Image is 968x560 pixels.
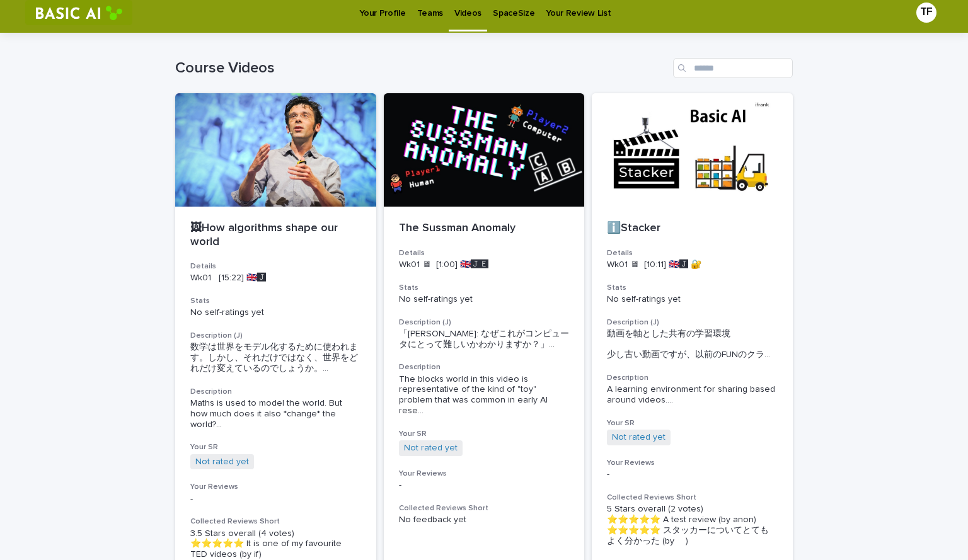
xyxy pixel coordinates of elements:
h3: Details [399,248,570,258]
p: ℹ️Stacker [607,222,778,236]
h3: Details [190,261,361,271]
p: No self-ratings yet [607,294,778,305]
h3: Description [607,373,778,383]
h3: Stats [190,296,361,306]
div: 「サスマン・アノマリー: なぜこれがコンピュータにとって難しいかわかりますか？」 この動画に登場するブロックの世界は、初期のAI研究でよく見られた「おもちゃ」のように身近な問題の代表です。 サス... [399,329,570,350]
p: No feedback yet [399,515,570,525]
h3: Your Reviews [190,482,361,492]
span: 動画を軸とした共有の学習環境 少し古い動画ですが、以前のFUNのクラ ... [607,329,778,360]
h3: Description [190,387,361,397]
p: - [607,469,778,480]
h3: Collected Reviews Short [607,493,778,503]
h3: Stats [399,283,570,293]
h3: Description (J) [607,317,778,328]
h3: Description (J) [190,331,361,341]
span: Maths is used to model the world. But how much does it also *change* the world? ... [190,398,361,430]
h3: Description (J) [399,317,570,328]
h3: Your Reviews [399,469,570,479]
p: Wk01 [15:22] 🇬🇧🅹️ [190,273,361,283]
p: No self-ratings yet [190,307,361,318]
a: Not rated yet [404,443,458,454]
span: 「[PERSON_NAME]: なぜこれがコンピュータにとって難しいかわかりますか？」 ... [399,329,570,350]
h3: Description [399,362,570,372]
p: Wk01 🖥 [1:00] 🇬🇧🅹️🅴️ [399,260,570,270]
div: 動画を軸とした共有の学習環境 少し古い動画ですが、以前のFUNのクラスシステム「manaba」をご覧いただけます。 0:00 Stackerを用いる理由 0:52 講義の検索方法 1:09 学習... [607,329,778,360]
span: The blocks world in this video is representative of the kind of "toy" problem that was common in ... [399,374,570,416]
span: 数学は世界をモデル化するために使われます。しかし、それだけではなく、世界をどれだけ変えているのでしょうか。 ... [190,342,361,374]
div: 数学は世界をモデル化するために使われます。しかし、それだけではなく、世界をどれだけ変えているのでしょうか。 ブラックボックス」という言葉を耳にすることがありますが、これは実際には理解できない方法... [190,342,361,374]
h3: Collected Reviews Short [399,503,570,513]
div: TF [916,3,936,23]
h1: Course Videos [175,59,668,77]
span: A learning environment for sharing based around videos. ... [607,384,778,406]
h3: Your SR [190,442,361,452]
h3: Stats [607,283,778,293]
h3: Collected Reviews Short [190,517,361,527]
p: No self-ratings yet [399,294,570,305]
a: Not rated yet [612,432,665,443]
div: Maths is used to model the world. But how much does it also *change* the world? You will hear the... [190,398,361,430]
p: - [399,480,570,491]
p: 5 Stars overall (2 votes) ⭐️⭐️⭐️⭐️⭐️ A test review (by anon) ⭐️⭐️⭐️⭐️⭐️ スタッカーについてとてもよく分かった (by ) [607,504,778,546]
h3: Your SR [607,418,778,428]
p: 🖼How algorithms shape our world [190,222,361,249]
p: The Sussman Anomaly [399,222,570,236]
h3: Your SR [399,429,570,439]
input: Search [673,58,793,78]
p: - [190,494,361,505]
p: Wk01 🖥 [10:11] 🇬🇧🅹️ 🔐 [607,260,778,270]
a: Not rated yet [195,457,249,467]
h3: Details [607,248,778,258]
div: A learning environment for sharing based around videos. The video is a little old, and you can se... [607,384,778,406]
h3: Your Reviews [607,458,778,468]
